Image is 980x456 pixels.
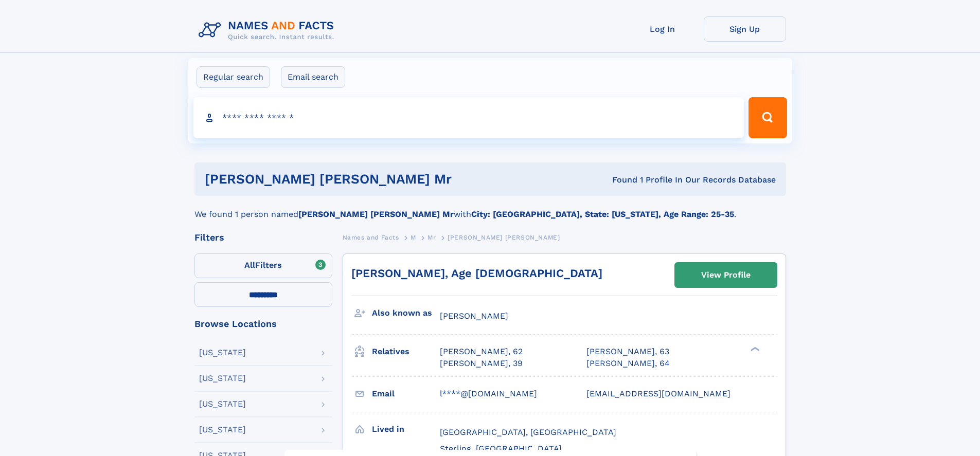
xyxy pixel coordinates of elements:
div: View Profile [701,263,751,287]
a: Log In [621,16,704,42]
a: [PERSON_NAME], 39 [440,358,523,369]
h3: Relatives [372,343,440,360]
span: All [244,260,255,270]
div: [US_STATE] [199,426,246,434]
div: We found 1 person named with . [194,196,786,221]
span: [GEOGRAPHIC_DATA], [GEOGRAPHIC_DATA] [440,427,616,437]
button: Search Button [749,97,787,138]
a: [PERSON_NAME], 63 [586,346,669,357]
a: Sign Up [704,16,786,42]
a: [PERSON_NAME], 64 [586,358,670,369]
span: [EMAIL_ADDRESS][DOMAIN_NAME] [586,389,730,398]
a: [PERSON_NAME], Age [DEMOGRAPHIC_DATA] [351,267,602,280]
input: search input [193,97,744,138]
span: Mr [427,234,436,241]
span: M [411,234,416,241]
div: [US_STATE] [199,349,246,357]
h3: Lived in [372,421,440,438]
div: ❯ [748,346,760,353]
label: Filters [194,253,332,278]
a: Names and Facts [343,231,399,244]
span: [PERSON_NAME] [PERSON_NAME] [448,234,560,241]
div: Found 1 Profile In Our Records Database [532,174,776,186]
div: [US_STATE] [199,400,246,408]
div: Browse Locations [194,319,332,329]
b: City: [GEOGRAPHIC_DATA], State: [US_STATE], Age Range: 25-35 [471,209,734,219]
h1: [PERSON_NAME] [PERSON_NAME] mr [205,173,532,186]
div: Filters [194,233,332,242]
img: Logo Names and Facts [194,16,343,44]
b: [PERSON_NAME] [PERSON_NAME] Mr [298,209,454,219]
a: M [411,231,416,244]
span: Sterling, [GEOGRAPHIC_DATA] [440,444,562,453]
label: Regular search [197,66,270,88]
a: View Profile [675,263,777,287]
a: [PERSON_NAME], 62 [440,346,523,357]
h3: Also known as [372,304,440,322]
label: Email search [281,66,345,88]
span: [PERSON_NAME] [440,311,508,321]
div: [US_STATE] [199,374,246,382]
h3: Email [372,385,440,403]
a: Mr [427,231,436,244]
